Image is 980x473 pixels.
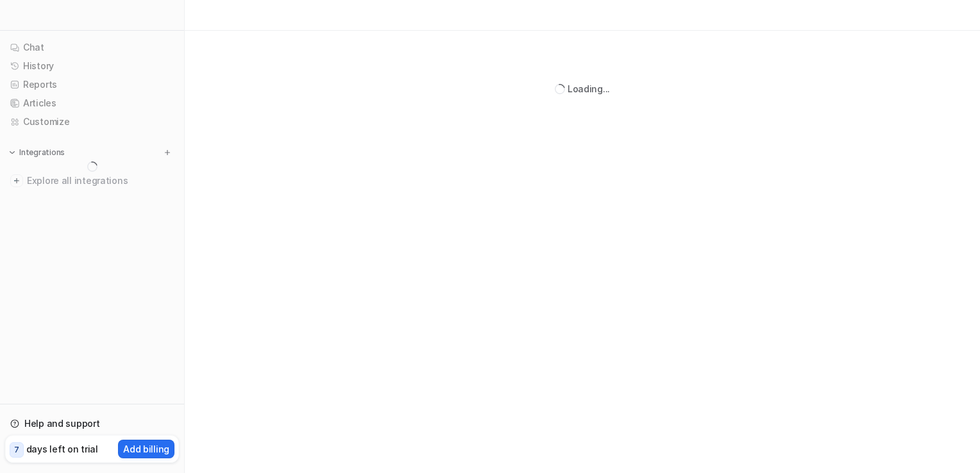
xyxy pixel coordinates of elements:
p: Integrations [19,147,65,158]
span: Explore all integrations [27,170,174,191]
a: Customize [5,113,179,131]
a: Help and support [5,415,179,433]
p: Add billing [123,442,169,456]
button: Add billing [118,440,174,458]
a: Reports [5,76,179,94]
a: Explore all integrations [5,172,179,190]
img: explore all integrations [10,174,23,187]
a: Articles [5,94,179,112]
div: Loading... [568,82,610,95]
img: expand menu [8,148,17,157]
p: days left on trial [26,442,98,456]
a: History [5,57,179,75]
img: menu_add.svg [163,148,172,157]
button: Integrations [5,146,69,159]
p: 7 [14,444,19,456]
a: Chat [5,38,179,56]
